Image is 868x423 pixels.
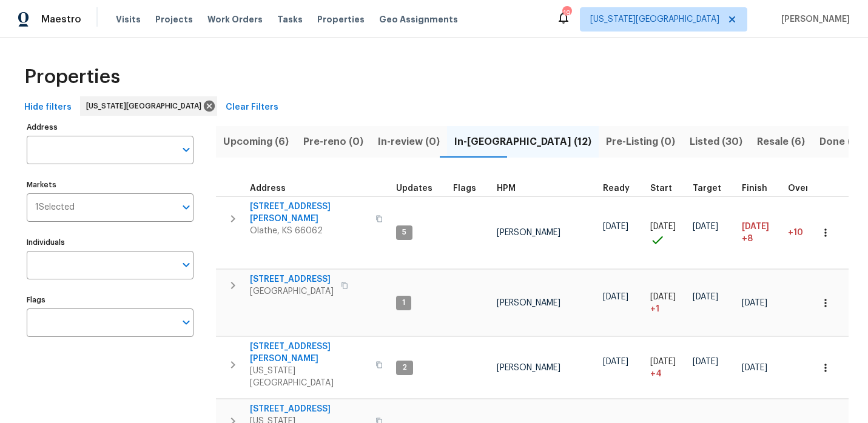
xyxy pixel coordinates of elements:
[650,293,676,301] span: [DATE]
[562,7,571,19] div: 19
[178,314,195,331] button: Open
[650,222,676,231] span: [DATE]
[783,196,835,269] td: 10 day(s) past target finish date
[397,227,411,238] span: 5
[178,199,195,216] button: Open
[497,299,560,307] span: [PERSON_NAME]
[742,233,753,245] span: +8
[788,228,803,237] span: +10
[116,13,141,25] span: Visits
[226,100,278,115] span: Clear Filters
[645,196,688,269] td: Project started on time
[250,403,368,415] span: [STREET_ADDRESS]
[603,222,628,231] span: [DATE]
[693,184,721,193] span: Target
[397,298,410,308] span: 1
[221,96,283,119] button: Clear Filters
[737,196,783,269] td: Scheduled to finish 8 day(s) late
[650,368,662,380] span: + 4
[603,293,628,301] span: [DATE]
[80,96,217,116] div: [US_STATE][GEOGRAPHIC_DATA]
[606,133,675,150] span: Pre-Listing (0)
[396,184,432,193] span: Updates
[303,133,363,150] span: Pre-reno (0)
[250,201,368,225] span: [STREET_ADDRESS][PERSON_NAME]
[178,141,195,158] button: Open
[645,270,688,336] td: Project started 1 days late
[603,184,630,193] span: Ready
[155,13,193,25] span: Projects
[250,225,368,237] span: Olathe, KS 66062
[397,362,412,373] span: 2
[250,285,334,298] span: [GEOGRAPHIC_DATA]
[742,184,778,193] div: Projected renovation finish date
[650,358,676,366] span: [DATE]
[223,133,289,150] span: Upcoming (6)
[742,364,767,372] span: [DATE]
[250,341,368,365] span: [STREET_ADDRESS][PERSON_NAME]
[497,228,560,237] span: [PERSON_NAME]
[650,184,672,193] span: Start
[453,184,476,193] span: Flags
[693,293,718,301] span: [DATE]
[317,13,365,25] span: Properties
[207,13,263,25] span: Work Orders
[693,184,732,193] div: Target renovation project end date
[742,222,769,231] span: [DATE]
[250,184,286,193] span: Address
[27,239,193,246] label: Individuals
[378,133,440,150] span: In-review (0)
[757,133,805,150] span: Resale (6)
[603,358,628,366] span: [DATE]
[379,13,458,25] span: Geo Assignments
[590,13,719,25] span: [US_STATE][GEOGRAPHIC_DATA]
[250,273,334,285] span: [STREET_ADDRESS]
[742,299,767,307] span: [DATE]
[178,256,195,273] button: Open
[24,100,72,115] span: Hide filters
[788,184,830,193] div: Days past target finish date
[497,184,516,193] span: HPM
[645,337,688,399] td: Project started 4 days late
[497,364,560,372] span: [PERSON_NAME]
[454,133,591,150] span: In-[GEOGRAPHIC_DATA] (12)
[650,184,683,193] div: Actual renovation start date
[693,358,718,366] span: [DATE]
[86,100,206,112] span: [US_STATE][GEOGRAPHIC_DATA]
[27,181,193,188] label: Markets
[250,365,368,389] span: [US_STATE][GEOGRAPHIC_DATA]
[24,71,120,83] span: Properties
[776,13,850,25] span: [PERSON_NAME]
[35,202,75,213] span: 1 Selected
[27,296,193,304] label: Flags
[788,184,819,193] span: Overall
[27,124,193,131] label: Address
[690,133,742,150] span: Listed (30)
[742,184,767,193] span: Finish
[650,303,659,315] span: + 1
[19,96,76,119] button: Hide filters
[277,15,303,24] span: Tasks
[693,222,718,231] span: [DATE]
[41,13,81,25] span: Maestro
[603,184,641,193] div: Earliest renovation start date (first business day after COE or Checkout)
